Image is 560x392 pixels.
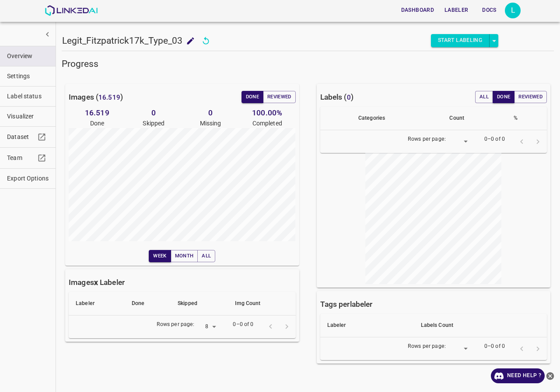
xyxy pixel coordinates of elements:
th: Img Count [228,292,295,316]
button: Reviewed [514,91,547,103]
button: Open settings [505,3,521,18]
button: Done [241,91,263,103]
th: Labeler [69,292,125,316]
span: Visualizer [7,112,49,121]
h6: 0 [126,107,182,119]
h6: Labels ( ) [320,91,353,103]
span: Overview [7,52,49,61]
h6: Images ( ) [69,91,123,103]
p: Skipped [126,119,182,128]
button: add to shopping cart [182,33,199,49]
a: Docs [473,1,505,19]
span: Settings [7,72,49,81]
th: Count [442,107,507,130]
div: split button [431,34,498,47]
button: select role [490,34,498,47]
button: Labeler [441,3,472,17]
a: Need Help ? [491,368,545,383]
h6: 100.00 % [239,107,296,119]
p: 0–0 of 0 [484,135,505,143]
a: Dashboard [396,1,439,19]
span: Team [7,153,35,163]
div: ​ [449,136,470,148]
span: Dataset [7,132,35,142]
p: Done [69,119,126,128]
div: ​ [449,343,470,355]
a: Labeler [439,1,473,19]
th: % [507,107,547,130]
th: Skipped [171,292,228,316]
button: show more [39,26,56,42]
th: Categories [351,107,442,130]
button: Docs [475,3,503,17]
span: Export Options [7,174,49,183]
th: Labels Count [414,314,547,337]
div: 8 [198,321,219,333]
p: Missing [182,119,239,128]
button: Start Labeling [431,34,490,47]
h6: Tags per labeler [320,298,373,310]
th: Labeler [320,314,414,337]
th: Done [125,292,171,316]
div: L [505,3,521,18]
h5: Legit_Fitzpatrick17k_Type_03 [62,35,182,47]
h6: Images Labeler [69,276,125,288]
p: Rows per page: [408,135,446,143]
img: LinkedAI [45,5,98,16]
p: 0–0 of 0 [484,343,505,350]
button: Week [149,250,171,262]
span: Label status [7,92,49,101]
button: All [475,91,493,103]
button: Month [171,250,198,262]
h6: 16.519 [69,107,126,119]
button: All [197,250,215,262]
p: Completed [239,119,296,128]
b: x [94,278,98,287]
h5: Progress [62,58,554,70]
button: Reviewed [263,91,296,103]
p: 0–0 of 0 [233,321,253,329]
button: Done [493,91,514,103]
span: 16.519 [98,94,120,101]
p: Rows per page: [408,343,446,350]
p: Rows per page: [157,321,195,329]
h6: 0 [182,107,239,119]
button: close-help [545,368,556,383]
span: 0 [347,94,351,101]
button: Dashboard [398,3,437,17]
